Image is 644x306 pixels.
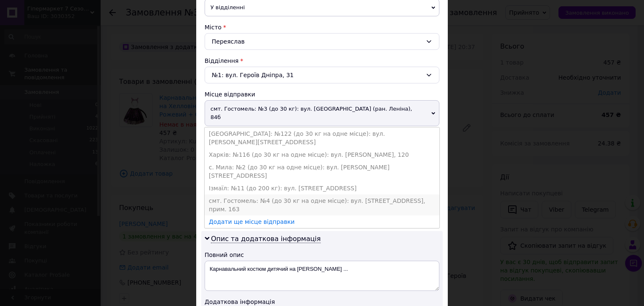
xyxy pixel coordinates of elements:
[205,67,439,83] div: №1: вул. Героїв Дніпра, 31
[205,261,439,291] textarea: Карнавальний костюм дитячий на [PERSON_NAME] ...
[205,33,439,50] div: Переяслав
[205,57,439,65] div: Відділення
[205,91,255,98] span: Місце відправки
[211,235,321,243] span: Опис та додаткова інформація
[205,298,439,306] div: Додаткова інформація
[205,251,439,259] div: Повний опис
[205,148,439,161] li: Харків: №116 (до 30 кг на одне місце): вул. [PERSON_NAME], 120
[209,218,295,225] a: Додати ще місце відправки
[205,100,439,126] span: смт. Гостомель: №3 (до 30 кг): вул. [GEOGRAPHIC_DATA] (ран. Леніна), 84б
[205,194,439,215] li: смт. Гостомель: №4 (до 30 кг на одне місце): вул. [STREET_ADDRESS], прим. 163
[205,127,439,148] li: [GEOGRAPHIC_DATA]: №122 (до 30 кг на одне місце): вул. [PERSON_NAME][STREET_ADDRESS]
[205,182,439,194] li: Ізмаїл: №11 (до 200 кг): вул. [STREET_ADDRESS]
[205,23,439,31] div: Місто
[205,161,439,182] li: с. Мила: №2 (до 30 кг на одне місце): вул. [PERSON_NAME][STREET_ADDRESS]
